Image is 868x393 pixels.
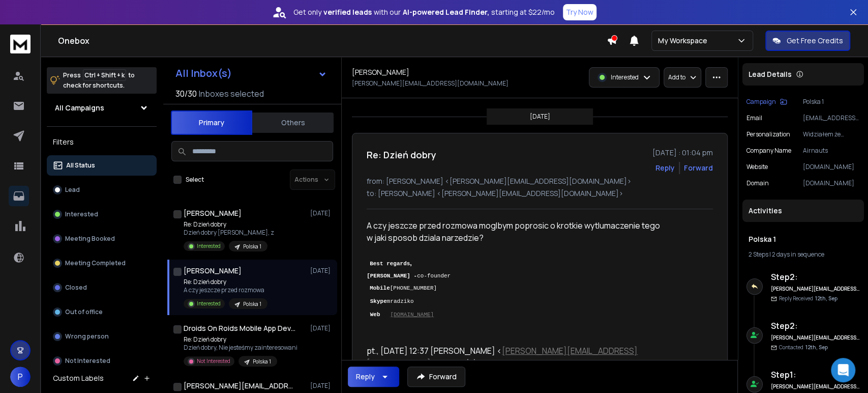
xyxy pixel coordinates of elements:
p: [DATE] [310,209,333,217]
p: Add to [668,73,685,81]
p: domain [746,179,769,187]
p: Polska 1 [243,243,261,250]
h6: [PERSON_NAME][EMAIL_ADDRESS][DOMAIN_NAME] [771,285,860,293]
p: Press to check for shortcuts. [63,70,135,91]
button: Reply [655,163,675,173]
h6: Step 1 : [771,369,860,381]
span: Ctrl + Shift + k [83,69,126,81]
button: Meeting Completed [47,253,157,273]
p: [DATE] [310,267,333,275]
div: Open Intercom Messenger [831,358,855,382]
strong: verified leads [323,7,372,17]
h6: Step 2 : [771,320,860,332]
p: Interested [197,242,221,250]
p: Polska 1 [243,300,261,308]
p: All Status [66,161,95,170]
button: Reply [348,367,399,387]
button: P [10,367,31,387]
h1: [PERSON_NAME] [184,208,242,218]
p: Contacted [779,344,828,351]
img: logo [10,35,31,53]
p: [DATE] [310,382,333,390]
h1: All Inbox(s) [175,68,232,78]
h3: Custom Labels [53,373,104,383]
b: Mobile [370,285,390,291]
span: [PERSON_NAME] - [367,273,417,279]
p: website [746,163,768,171]
button: Interested [47,204,157,224]
p: [EMAIL_ADDRESS][DOMAIN_NAME] [803,114,860,122]
p: Wrong person [65,332,109,341]
button: Forward [407,367,465,387]
p: Not Interested [197,357,230,365]
p: A czy jeszcze przed rozmowa [184,286,267,294]
p: Re: Dzień dobry [184,220,274,229]
p: Lead Details [749,69,792,79]
p: to: [PERSON_NAME] <[PERSON_NAME][EMAIL_ADDRESS][DOMAIN_NAME]> [367,188,713,199]
div: Activities [742,200,864,222]
a: [PERSON_NAME][EMAIL_ADDRESS][DOMAIN_NAME] [367,345,638,369]
p: Closed [65,284,87,292]
p: [PERSON_NAME][EMAIL_ADDRESS][DOMAIN_NAME] [352,79,508,88]
p: Reply Received [779,295,837,302]
button: Try Now [563,4,596,20]
div: | [749,250,858,259]
p: from: [PERSON_NAME] <[PERSON_NAME][EMAIL_ADDRESS][DOMAIN_NAME]> [367,176,713,186]
button: Meeting Booked [47,229,157,249]
p: Airnauts [803,147,860,155]
p: Out of office [65,308,103,316]
h1: Polska 1 [749,234,858,244]
button: Not Interested [47,351,157,371]
span: 12th, Sep [805,344,828,351]
p: Company Name [746,147,791,155]
h1: [PERSON_NAME][EMAIL_ADDRESS][DOMAIN_NAME] [184,381,295,391]
h1: Droids On Roids Mobile App Development Company [184,323,295,333]
p: Get only with our starting at $22/mo [293,7,555,17]
p: Meeting Booked [65,235,115,243]
p: Polska 1 [253,358,271,366]
div: Forward [684,163,713,173]
button: All Inbox(s) [167,63,335,83]
p: Re: Dzień dobry [184,278,267,286]
b: Skype [370,298,387,304]
p: [DATE] [310,324,333,332]
button: Lead [47,180,157,200]
p: [DOMAIN_NAME] [803,179,860,187]
h1: Onebox [58,35,607,47]
p: [DATE] : 01:04 pm [652,148,713,158]
button: All Status [47,155,157,176]
button: Out of office [47,302,157,322]
span: 2 days in sequence [772,250,824,259]
button: Get Free Credits [765,31,850,51]
p: Interested [65,210,98,218]
p: Get Free Credits [787,36,843,46]
h6: [PERSON_NAME][EMAIL_ADDRESS][DOMAIN_NAME] [771,334,860,342]
b: , [410,257,412,268]
div: pt., [DATE] 12:37 [PERSON_NAME] < > napisał(a): [367,345,664,369]
p: Try Now [566,7,593,17]
h1: [PERSON_NAME] [352,67,409,77]
h1: Re: Dzień dobry [367,148,436,162]
h3: Filters [47,135,157,149]
div: A czy jeszcze przed rozmowa moglbym poprosic o krotkie wytlumaczenie tego w jaki sposob dziala na... [367,219,664,244]
label: Select [186,176,204,184]
p: Campaign [746,98,776,106]
span: 2 Steps [749,250,768,259]
button: Campaign [746,98,787,106]
div: Reply [356,372,375,382]
span: co-founder [417,273,451,279]
h6: Step 2 : [771,271,860,283]
p: Personalization [746,130,790,138]
h1: All Campaigns [55,103,104,113]
p: Meeting Completed [65,259,126,267]
p: Widziałem że współpracowaliście z Fordem przy projekcie Ford DriverScore. [803,130,860,138]
span: 12th, Sep [815,295,837,302]
p: My Workspace [658,36,711,46]
p: Interested [611,73,639,81]
span: 30 / 30 [175,88,197,100]
h1: [PERSON_NAME] [184,266,242,276]
strong: AI-powered Lead Finder, [403,7,489,17]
